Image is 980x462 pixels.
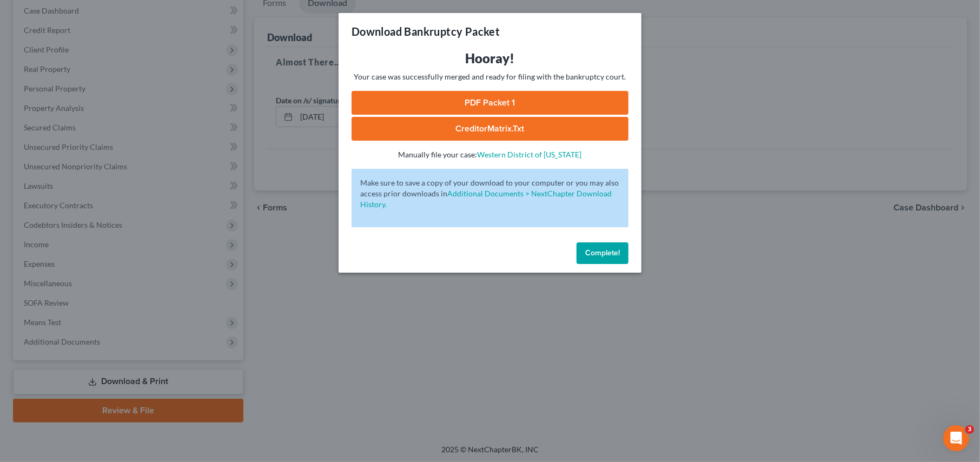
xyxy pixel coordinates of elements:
[352,71,628,82] p: Your case was successfully merged and ready for filing with the bankruptcy court.
[360,189,612,209] a: Additional Documents > NextChapter Download History.
[478,150,582,159] a: Western District of [US_STATE]
[965,425,974,434] span: 3
[352,50,628,67] h3: Hooray!
[352,24,500,39] h3: Download Bankruptcy Packet
[577,242,628,264] button: Complete!
[585,248,620,258] span: Complete!
[352,149,628,160] p: Manually file your case:
[943,425,969,451] iframe: Intercom live chat
[360,177,620,210] p: Make sure to save a copy of your download to your computer or you may also access prior downloads in
[352,117,628,141] a: CreditorMatrix.txt
[352,91,628,115] a: PDF Packet 1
